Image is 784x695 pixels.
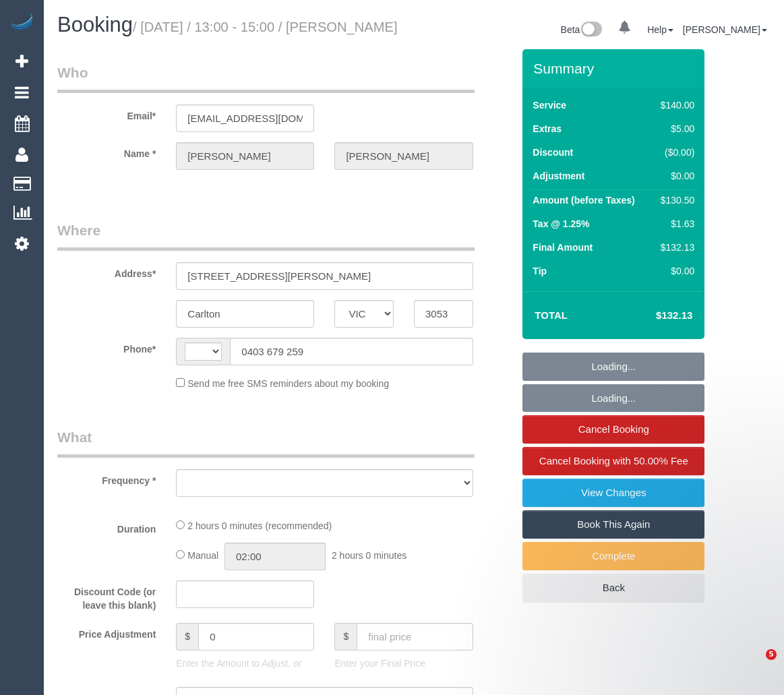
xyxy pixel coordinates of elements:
label: Price Adjustment [47,623,166,641]
input: First Name* [176,142,314,170]
a: Help [647,24,673,35]
label: Discount Code (or leave this blank) [47,580,166,612]
a: Cancel Booking with 50.00% Fee [522,447,704,475]
h4: $132.13 [615,310,692,322]
input: Suburb* [176,300,314,328]
a: [PERSON_NAME] [683,24,767,35]
div: $5.00 [655,122,694,135]
label: Name * [47,142,166,160]
div: $130.50 [655,193,694,207]
div: $132.13 [655,241,694,254]
label: Frequency * [47,469,166,487]
div: $140.00 [655,98,694,112]
input: Email* [176,104,314,132]
label: Email* [47,104,166,123]
label: Address* [47,262,166,280]
iframe: Intercom live chat [738,649,771,682]
span: Booking [57,13,133,36]
label: Service [533,98,566,112]
input: Last Name* [334,142,473,170]
input: Phone* [230,338,473,365]
div: $0.00 [655,264,694,278]
span: Cancel Booking with 50.00% Fee [539,455,688,466]
label: Discount [533,146,573,159]
h3: Summary [533,61,698,76]
label: Amount (before Taxes) [533,193,634,207]
p: Enter your Final Price [334,657,473,670]
legend: What [57,427,475,458]
label: Extras [533,122,562,135]
legend: Where [57,220,475,251]
input: final price [357,623,473,651]
p: Enter the Amount to Adjust, or [176,657,314,670]
a: View Changes [522,479,704,507]
span: $ [176,623,198,651]
small: / [DATE] / 13:00 - 15:00 / [PERSON_NAME] [133,20,398,34]
label: Duration [47,518,166,536]
label: Tax @ 1.25% [533,217,589,231]
span: Manual [187,550,218,561]
a: Book This Again [522,510,704,539]
span: 5 [766,649,777,660]
label: Phone* [47,338,166,356]
a: Cancel Booking [522,415,704,444]
a: Beta [561,24,603,35]
div: ($0.00) [655,146,694,159]
label: Adjustment [533,169,584,183]
div: $0.00 [655,169,694,183]
label: Tip [533,264,547,278]
img: New interface [580,22,602,39]
span: 2 hours 0 minutes [332,550,406,561]
strong: Total [535,309,568,321]
span: Send me free SMS reminders about my booking [187,378,389,389]
div: $1.63 [655,217,694,231]
span: $ [334,623,357,651]
label: Final Amount [533,241,593,254]
legend: Who [57,63,475,93]
img: Automaid Logo [8,13,35,32]
span: 2 hours 0 minutes (recommended) [187,520,332,531]
input: Post Code* [414,300,473,328]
